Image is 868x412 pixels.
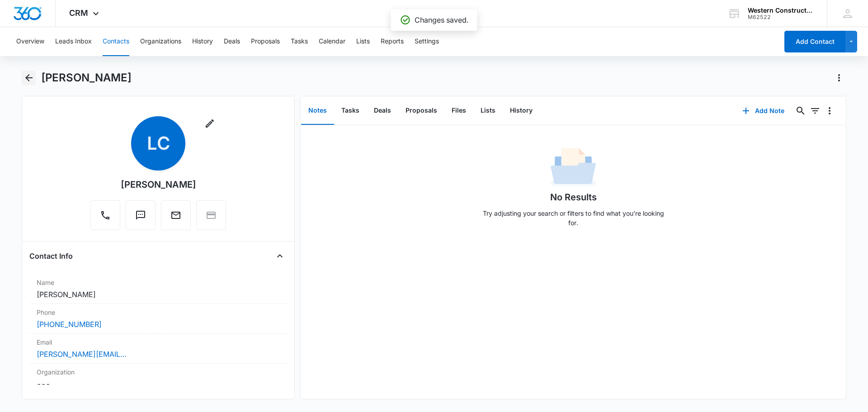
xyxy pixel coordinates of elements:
a: [PHONE_NUMBER] [37,319,102,330]
button: Actions [832,71,846,85]
button: Tasks [334,97,367,125]
button: Contacts [103,27,129,56]
img: No Data [551,145,596,190]
a: Call [90,214,120,222]
div: Name[PERSON_NAME] [29,274,287,304]
label: Organization [37,367,280,377]
h1: [PERSON_NAME] [41,71,132,85]
div: [PERSON_NAME] [121,178,196,191]
label: Email [37,337,280,347]
button: Overflow Menu [822,104,837,118]
button: Email [161,200,191,230]
div: Organization--- [29,364,287,393]
button: Organizations [140,27,181,56]
button: Lists [356,27,370,56]
button: Proposals [251,27,280,56]
dd: --- [37,379,280,389]
button: Call [90,200,120,230]
a: [PERSON_NAME][EMAIL_ADDRESS][DOMAIN_NAME] [37,349,127,360]
span: LC [131,116,185,170]
button: Notes [301,97,334,125]
button: Proposals [398,97,444,125]
div: account id [748,14,814,20]
button: History [503,97,540,125]
button: Filters [808,104,822,118]
button: Add Note [733,100,793,122]
label: Address [37,397,280,406]
button: Add Contact [784,31,845,52]
div: Email[PERSON_NAME][EMAIL_ADDRESS][DOMAIN_NAME] [29,334,287,364]
label: Phone [37,308,280,317]
button: Lists [473,97,503,125]
span: CRM [69,8,88,18]
button: Close [273,249,287,263]
div: Phone[PHONE_NUMBER] [29,304,287,334]
button: Search... [793,104,808,118]
button: Calendar [319,27,345,56]
label: Name [37,278,280,287]
button: Tasks [291,27,308,56]
button: Text [126,200,156,230]
button: Settings [415,27,439,56]
h4: Contact Info [29,251,73,261]
a: Text [126,214,156,222]
button: Files [444,97,473,125]
dd: [PERSON_NAME] [37,289,280,300]
button: Reports [381,27,404,56]
h1: No Results [550,190,597,204]
button: Back [22,71,36,85]
button: Deals [224,27,240,56]
p: Changes saved. [415,14,468,25]
button: Deals [367,97,398,125]
button: Overview [16,27,44,56]
a: Email [161,214,191,222]
div: account name [748,7,814,14]
button: History [192,27,213,56]
p: Try adjusting your search or filters to find what you’re looking for. [478,208,668,227]
button: Leads Inbox [55,27,92,56]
